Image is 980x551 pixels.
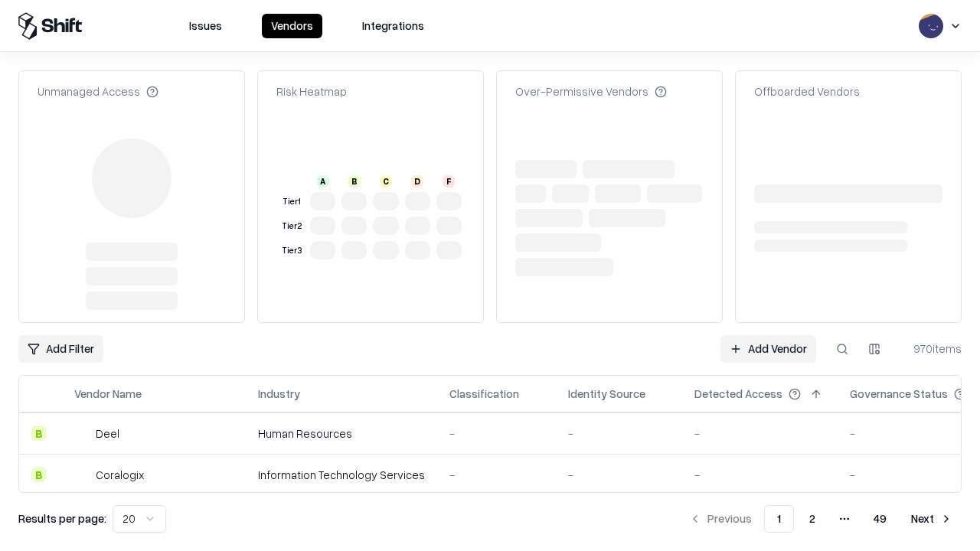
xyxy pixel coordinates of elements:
button: Add Filter [18,335,103,363]
div: 970 items [900,341,962,357]
div: C [380,175,392,187]
div: Vendor Name [74,386,142,402]
div: - [449,425,544,442]
div: Risk Heatmap [276,83,347,99]
div: F [443,175,455,187]
button: Next [902,505,962,533]
div: - [449,467,544,483]
button: 49 [861,505,899,533]
div: Governance Status [850,386,948,402]
div: - [694,467,825,483]
div: - [694,425,825,442]
div: Over-Permissive Vendors [515,83,667,99]
div: A [317,175,329,187]
img: Deel [74,425,90,441]
div: Tier 2 [279,220,304,233]
div: Tier 1 [279,195,304,208]
nav: pagination [680,505,962,533]
div: Industry [258,386,300,402]
button: 1 [764,505,794,533]
p: Results per page: [18,510,106,527]
div: B [348,175,361,187]
div: D [411,175,423,187]
div: B [31,425,47,441]
div: Human Resources [258,425,425,442]
button: Issues [180,14,231,38]
div: Offboarded Vendors [754,83,860,99]
div: Classification [449,386,519,402]
div: - [568,425,670,442]
button: Integrations [353,14,433,38]
div: Coralogix [96,467,144,483]
div: Deel [96,425,119,442]
div: Unmanaged Access [38,83,158,99]
div: Tier 3 [279,244,304,257]
button: 2 [797,505,828,533]
button: Vendors [262,14,322,38]
div: Detected Access [694,386,782,402]
div: B [31,467,47,482]
div: Identity Source [568,386,645,402]
a: Add Vendor [720,335,816,363]
div: - [568,467,670,483]
img: Coralogix [74,467,90,482]
div: Information Technology Services [258,467,425,483]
